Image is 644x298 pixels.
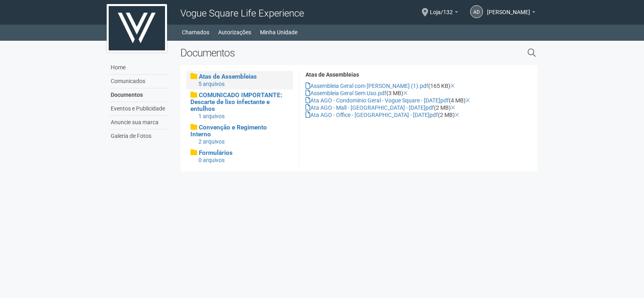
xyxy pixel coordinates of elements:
[305,104,531,111] div: (2 MB)
[305,83,428,89] a: Assembleia Geral com [PERSON_NAME] (1).pdf
[198,138,289,145] div: 2 arquivos
[180,47,445,59] h2: Documentos
[260,27,297,38] a: Minha Unidade
[190,124,267,138] span: Convenção e Regimento Interno
[305,71,359,78] strong: Atas de Assembleias
[180,8,304,19] span: Vogue Square Life Experience
[455,112,459,118] a: Excluir
[305,97,449,104] a: Ata AGO - Condomínio Geral - Vogue Square - [DATE]pdf
[109,129,168,143] a: Galeria de Fotos
[199,73,257,80] span: Atas de Assembleias
[109,102,168,116] a: Eventos e Publicidade
[190,73,289,88] a: Atas de Assembleias 5 arquivos
[109,61,168,75] a: Home
[305,90,531,97] div: (3 MB)
[218,27,251,38] a: Autorizações
[199,149,233,156] span: Formulários
[305,82,531,90] div: (165 KB)
[109,88,168,102] a: Documentos
[305,104,434,111] a: Ata AGO - Mall - [GEOGRAPHIC_DATA] - [DATE]pdf
[190,92,282,113] span: COMUNICADO IMPORTANTE: Descarte de lixo infectante e entulhos
[198,156,289,164] div: 0 arquivos
[487,10,535,17] a: [PERSON_NAME]
[190,124,289,145] a: Convenção e Regimento Interno 2 arquivos
[470,5,483,18] a: AD
[190,149,289,164] a: Formulários 0 arquivos
[305,90,386,96] a: Assembleia Geral Sem Uso.pdf
[198,113,289,120] div: 1 arquivos
[487,1,530,15] span: ADELINO DA COSTA MONTEIRO
[109,116,168,129] a: Anuncie sua marca
[109,75,168,88] a: Comunicados
[450,83,455,89] a: Excluir
[305,111,531,119] div: (2 MB)
[403,90,408,96] a: Excluir
[430,1,453,15] span: Loja/132
[190,92,289,120] a: COMUNICADO IMPORTANTE: Descarte de lixo infectante e entulhos 1 arquivos
[305,97,531,104] div: (4 MB)
[305,112,438,118] a: Ata AGO - Office - [GEOGRAPHIC_DATA] - [DATE]pdf
[430,10,458,17] a: Loja/132
[107,4,167,52] img: logo.jpg
[466,97,470,104] a: Excluir
[182,27,209,38] a: Chamados
[451,104,455,111] a: Excluir
[198,80,289,88] div: 5 arquivos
